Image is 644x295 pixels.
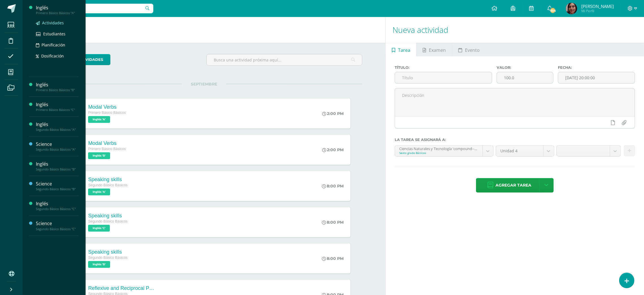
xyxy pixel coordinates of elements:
div: Segundo Básico Básicos "C" [36,207,79,211]
a: InglésSegundo Básico Básicos "C" [36,200,79,211]
h1: Nueva actividad [392,17,637,43]
span: Inglés 'B' [88,261,110,268]
div: 8:00 PM [322,220,344,225]
input: Busca una actividad próxima aquí... [207,54,362,65]
span: Mi Perfil [581,8,614,13]
div: 8:00 PM [322,183,344,189]
a: Estudiantes [36,31,79,37]
span: SEPTIEMBRE [182,82,226,87]
div: Segundo Básico Básicos "C" [36,227,79,231]
span: Primero Básico Básicos [88,111,126,115]
span: Evento [465,43,480,57]
a: Planificación [36,42,79,48]
div: Segundo Básico Básicos "B" [36,187,79,191]
a: Tarea [386,43,416,56]
a: InglésPrimero Básico Básicos "C" [36,101,79,112]
span: Tarea [398,43,410,57]
div: 2:00 PM [322,147,344,152]
input: Puntos máximos [497,72,553,83]
a: Examen [416,43,452,56]
a: ScienceSegundo Básico Básicos "B" [36,181,79,191]
a: Unidad 4 [496,146,554,156]
span: Inglés 'C' [88,225,110,232]
span: Segundo Básico Básicos [88,183,127,187]
input: Título [395,72,492,83]
a: ScienceSegundo Básico Básicos "A" [36,141,79,151]
label: Fecha: [558,65,635,70]
a: Dosificación [36,53,79,59]
div: Speaking skills [88,213,127,219]
img: 3843fb34685ba28fd29906e75e029183.png [566,3,577,14]
label: Valor: [497,65,553,70]
div: Segundo Básico Básicos "A" [36,147,79,151]
span: Segundo Básico Básicos [88,256,127,260]
div: 8:00 PM [322,256,344,261]
label: Título: [395,65,492,70]
span: Unidad 4 [500,146,539,156]
div: Primero Básico Básicos "B" [36,88,79,92]
input: Fecha de entrega [558,72,635,83]
a: InglésPrimero Básico Básicos "A" [36,5,79,15]
div: Modal Verbs [88,140,126,146]
span: Primero Básico Básicos [88,147,126,151]
div: Inglés [36,200,79,207]
div: 2:00 PM [322,111,344,116]
span: Examen [429,43,446,57]
div: Ciencias Naturales y Tecnología 'compound--Ciencias Naturales y Tecnología' [399,146,478,151]
div: Segundo Básico Básicos "A" [36,128,79,132]
span: Inglés 'B' [88,152,110,159]
a: InglésPrimero Básico Básicos "B" [36,82,79,92]
div: Inglés [36,121,79,128]
h1: Actividades [29,17,379,43]
span: Inglés 'A' [88,189,110,195]
a: ScienceSegundo Básico Básicos "C" [36,220,79,231]
a: InglésSegundo Básico Básicos "B" [36,161,79,171]
div: Reflexive and Reciprocal Pronouns [88,285,156,291]
a: InglésSegundo Básico Básicos "A" [36,121,79,132]
span: Dosificación [41,53,64,59]
div: Science [36,141,79,147]
span: Inglés 'A' [88,116,110,123]
span: [PERSON_NAME] [581,3,614,9]
a: Evento [452,43,486,56]
span: Segundo Básico Básicos [88,219,127,223]
span: Agregar tarea [495,178,531,192]
div: Segundo Básico Básicos "B" [36,167,79,171]
div: Science [36,220,79,227]
span: 604 [550,7,556,14]
label: La tarea se asignará a: [395,138,635,142]
div: Speaking skills [88,177,127,183]
div: Inglés [36,101,79,108]
span: Estudiantes [43,31,66,37]
div: Modal Verbs [88,104,126,110]
span: Actividades [42,20,64,25]
a: Actividades [36,20,79,26]
div: Inglés [36,161,79,167]
div: Primero Básico Básicos "A" [36,11,79,15]
div: Inglés [36,82,79,88]
div: Inglés [36,5,79,11]
div: Sexto grado Básicos [399,151,478,155]
a: Ciencias Naturales y Tecnología 'compound--Ciencias Naturales y Tecnología'Sexto grado Básicos [395,146,493,156]
div: Speaking skills [88,249,127,255]
input: Busca un usuario... [26,4,153,13]
div: Science [36,181,79,187]
div: Primero Básico Básicos "C" [36,108,79,112]
span: Planificación [42,42,65,48]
